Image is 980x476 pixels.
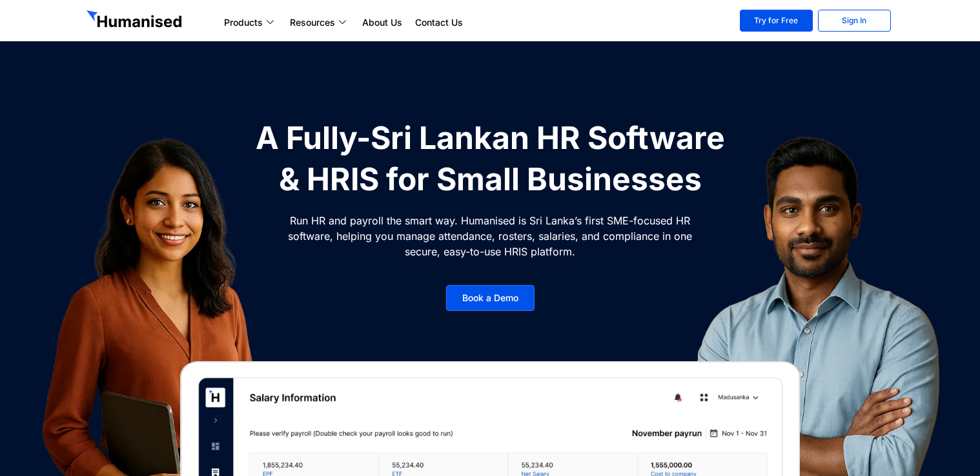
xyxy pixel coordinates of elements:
[409,15,469,30] a: Contact Us
[740,10,813,32] a: Try for Free
[462,293,518,302] span: Book a Demo
[446,285,535,311] a: Book a Demo
[248,117,732,200] h1: A Fully-Sri Lankan HR Software & HRIS for Small Businesses
[356,15,409,30] a: About Us
[287,213,693,259] p: Run HR and payroll the smart way. Humanised is Sri Lanka’s first SME-focused HR software, helping...
[87,10,185,31] img: GetHumanised Logo
[283,15,356,30] a: Resources
[218,15,283,30] a: Products
[818,10,891,32] a: Sign In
